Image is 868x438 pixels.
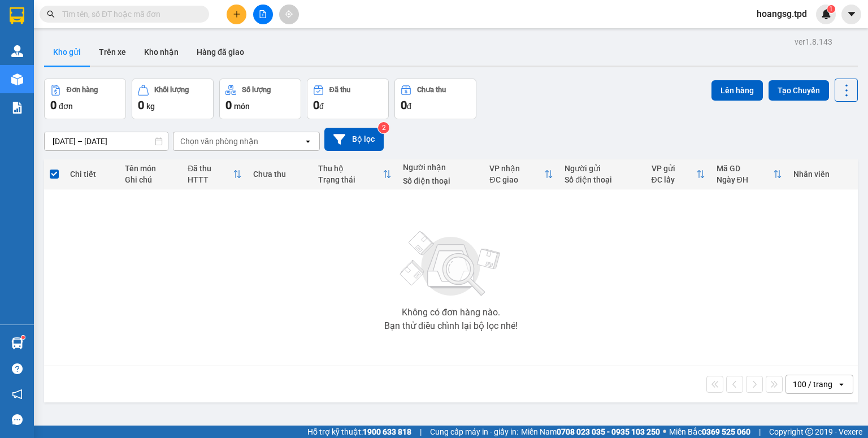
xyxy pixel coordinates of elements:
[805,428,813,436] span: copyright
[44,79,126,119] button: Đơn hàng0đơn
[44,38,90,66] button: Kho gửi
[10,7,24,24] img: logo-vxr
[70,170,114,179] div: Chi tiết
[285,10,293,18] span: aim
[702,427,750,436] strong: 0369 525 060
[11,45,23,57] img: warehouse-icon
[711,80,763,101] button: Lên hàng
[219,79,301,119] button: Số lượng0món
[565,175,640,184] div: Số điện thoại
[11,102,23,114] img: solution-icon
[227,5,246,24] button: plus
[324,128,384,151] button: Bộ lọc
[837,380,846,389] svg: open
[132,79,214,119] button: Khối lượng0kg
[484,159,559,189] th: Toggle SortBy
[154,86,189,94] div: Khối lượng
[417,86,446,94] div: Chưa thu
[430,426,518,438] span: Cung cấp máy in - giấy in:
[489,175,544,184] div: ĐC giao
[319,102,324,111] span: đ
[225,98,232,112] span: 0
[62,8,196,20] input: Tìm tên, số ĐT hoặc mã đơn
[829,5,833,13] span: 1
[188,164,232,173] div: Đã thu
[646,159,711,189] th: Toggle SortBy
[138,98,144,112] span: 0
[313,98,319,112] span: 0
[748,7,816,21] span: hoangsg.tpd
[394,224,507,303] img: svg+xml;base64,PHN2ZyBjbGFzcz0ibGlzdC1wbHVnX19zdmciIHhtbG5zPSJodHRwOi8vd3d3LnczLm9yZy8yMDAwL3N2Zy...
[253,170,307,179] div: Chưa thu
[307,426,411,438] span: Hỗ trợ kỹ thuật:
[403,176,478,185] div: Số điện thoại
[318,164,383,173] div: Thu hộ
[711,159,788,189] th: Toggle SortBy
[45,132,168,150] input: Select a date range.
[669,426,750,438] span: Miền Bắc
[21,336,25,339] sup: 1
[717,175,773,184] div: Ngày ĐH
[841,5,861,24] button: caret-down
[769,80,829,101] button: Tạo Chuyến
[318,175,383,184] div: Trạng thái
[11,73,23,85] img: warehouse-icon
[67,86,98,94] div: Đơn hàng
[821,9,831,19] img: icon-new-feature
[663,430,666,434] span: ⚪️
[402,308,500,317] div: Không có đơn hàng nào.
[182,159,247,189] th: Toggle SortBy
[394,79,476,119] button: Chưa thu0đ
[146,102,155,111] span: kg
[50,98,57,112] span: 0
[652,164,696,173] div: VP gửi
[135,38,188,66] button: Kho nhận
[90,38,135,66] button: Trên xe
[489,164,544,173] div: VP nhận
[401,98,407,112] span: 0
[188,175,232,184] div: HTTT
[242,86,271,94] div: Số lượng
[188,38,253,66] button: Hàng đã giao
[652,175,696,184] div: ĐC lấy
[420,426,422,438] span: |
[557,427,660,436] strong: 0708 023 035 - 0935 103 250
[329,86,350,94] div: Đã thu
[125,164,176,173] div: Tên món
[233,10,241,18] span: plus
[313,159,398,189] th: Toggle SortBy
[847,9,857,19] span: caret-down
[384,322,518,331] div: Bạn thử điều chỉnh lại bộ lọc nhé!
[303,137,313,146] svg: open
[363,427,411,436] strong: 1900 633 818
[565,164,640,173] div: Người gửi
[759,426,761,438] span: |
[12,363,23,374] span: question-circle
[403,163,478,172] div: Người nhận
[180,136,258,147] div: Chọn văn phòng nhận
[253,5,273,24] button: file-add
[11,337,23,349] img: warehouse-icon
[279,5,299,24] button: aim
[717,164,773,173] div: Mã GD
[307,79,389,119] button: Đã thu0đ
[827,5,835,13] sup: 1
[521,426,660,438] span: Miền Nam
[793,170,852,179] div: Nhân viên
[407,102,411,111] span: đ
[47,10,55,18] span: search
[378,122,389,133] sup: 2
[234,102,250,111] span: món
[793,379,832,390] div: 100 / trang
[125,175,176,184] div: Ghi chú
[259,10,267,18] span: file-add
[12,389,23,400] span: notification
[59,102,73,111] span: đơn
[795,36,832,48] div: ver 1.8.143
[12,414,23,425] span: message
